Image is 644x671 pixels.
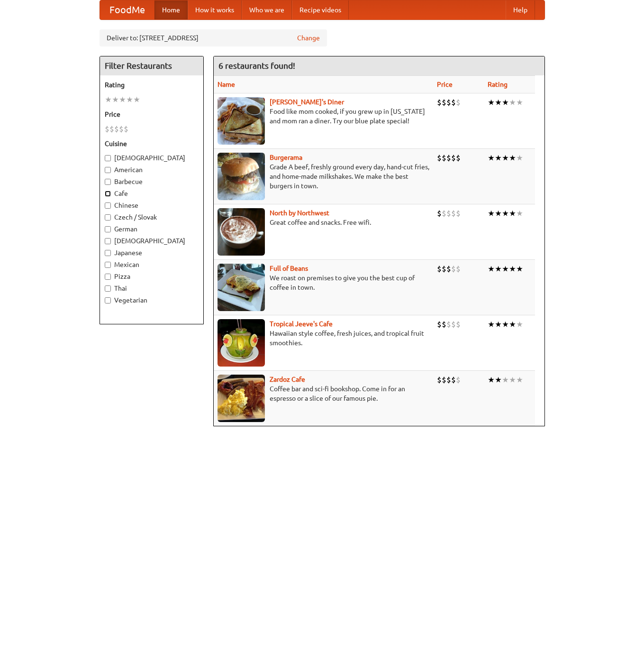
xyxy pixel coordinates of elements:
[218,264,265,311] img: beans.jpg
[451,208,456,219] li: $
[451,264,456,274] li: $
[105,214,111,221] input: Czech / Slovak
[188,0,242,19] a: How it works
[502,208,509,219] li: ★
[105,285,111,292] input: Thai
[451,97,456,108] li: $
[270,154,302,161] a: Burgerama
[133,94,140,105] li: ★
[488,264,495,274] li: ★
[105,202,111,209] input: Chinese
[488,208,495,219] li: ★
[105,272,199,281] label: Pizza
[456,375,461,385] li: $
[100,56,203,75] h4: Filter Restaurants
[105,177,199,186] label: Barbecue
[502,375,509,385] li: ★
[437,375,442,385] li: $
[509,97,516,108] li: ★
[502,319,509,330] li: ★
[446,153,451,163] li: $
[451,153,456,163] li: $
[105,153,199,163] label: [DEMOGRAPHIC_DATA]
[297,33,320,43] a: Change
[516,264,523,274] li: ★
[270,209,329,217] a: North by Northwest
[442,319,446,330] li: $
[105,167,111,173] input: American
[270,376,305,383] a: Zardoz Cafe
[488,319,495,330] li: ★
[437,81,453,88] a: Price
[218,384,429,403] p: Coffee bar and sci-fi bookshop. Come in for an espresso or a slice of our famous pie.
[105,212,199,222] label: Czech / Slovak
[105,155,111,161] input: [DEMOGRAPHIC_DATA]
[105,260,199,269] label: Mexican
[114,124,119,134] li: $
[105,236,199,246] label: [DEMOGRAPHIC_DATA]
[442,264,446,274] li: $
[154,0,188,19] a: Home
[456,153,461,163] li: $
[218,61,295,70] ng-pluralize: 6 restaurants found!
[218,319,265,367] img: jeeves.jpg
[516,208,523,219] li: ★
[509,264,516,274] li: ★
[456,319,461,330] li: $
[218,375,265,422] img: zardoz.jpg
[437,264,442,274] li: $
[456,208,461,219] li: $
[218,162,429,191] p: Grade A beef, freshly ground every day, hand-cut fries, and home-made milkshakes. We make the bes...
[270,265,308,272] b: Full of Beans
[437,319,442,330] li: $
[105,274,111,280] input: Pizza
[112,94,119,105] li: ★
[105,139,199,148] h5: Cuisine
[105,94,112,105] li: ★
[451,375,456,385] li: $
[292,0,349,19] a: Recipe videos
[126,94,133,105] li: ★
[105,201,199,210] label: Chinese
[105,165,199,175] label: American
[218,97,265,145] img: sallys.jpg
[218,218,429,227] p: Great coffee and snacks. Free wifi.
[105,262,111,268] input: Mexican
[105,295,199,305] label: Vegetarian
[437,208,442,219] li: $
[495,97,502,108] li: ★
[105,124,109,134] li: $
[105,179,111,185] input: Barbecue
[437,153,442,163] li: $
[105,80,199,90] h5: Rating
[100,0,154,19] a: FoodMe
[516,375,523,385] li: ★
[456,97,461,108] li: $
[105,189,199,198] label: Cafe
[509,319,516,330] li: ★
[495,264,502,274] li: ★
[509,375,516,385] li: ★
[446,375,451,385] li: $
[502,153,509,163] li: ★
[218,208,265,256] img: north.jpg
[218,153,265,200] img: burgerama.jpg
[218,81,235,88] a: Name
[105,226,111,232] input: German
[506,0,535,19] a: Help
[270,98,344,106] b: [PERSON_NAME]'s Diner
[105,250,111,256] input: Japanese
[105,224,199,234] label: German
[502,264,509,274] li: ★
[509,208,516,219] li: ★
[446,264,451,274] li: $
[442,153,446,163] li: $
[442,375,446,385] li: $
[100,29,327,46] div: Deliver to: [STREET_ADDRESS]
[488,97,495,108] li: ★
[105,191,111,197] input: Cafe
[495,375,502,385] li: ★
[495,319,502,330] li: ★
